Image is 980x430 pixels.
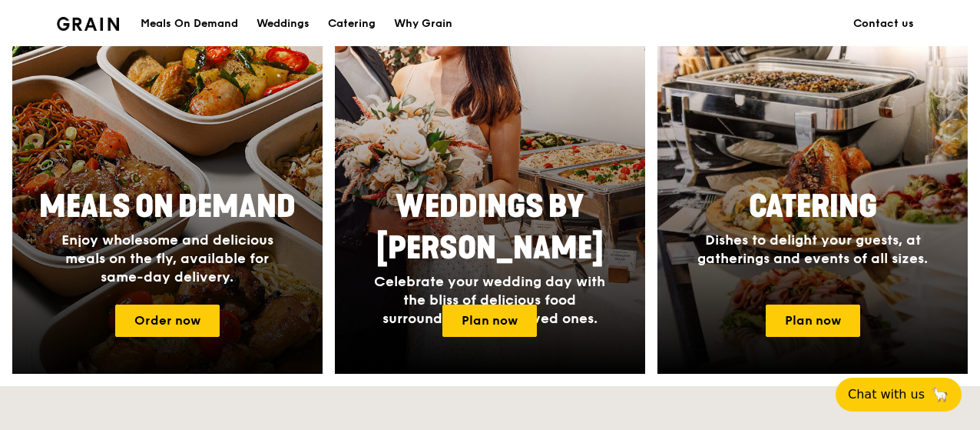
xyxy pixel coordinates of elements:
img: Grain [57,17,119,31]
a: Plan now [442,305,537,337]
a: Why Grain [385,1,462,47]
a: Plan now [766,305,860,337]
span: Celebrate your wedding day with the bliss of delicious food surrounded by your loved ones. [374,273,605,327]
a: Order now [115,305,220,337]
span: Enjoy wholesome and delicious meals on the fly, available for same-day delivery. [61,232,273,285]
div: Why Grain [394,1,452,47]
div: Weddings [257,1,310,47]
span: Catering [749,188,877,225]
span: Weddings by [PERSON_NAME] [376,188,604,267]
span: Chat with us [848,385,925,404]
a: Catering [319,1,385,47]
div: Catering [328,1,376,47]
span: 🦙 [931,385,949,404]
a: Weddings [247,1,319,47]
a: Contact us [844,1,923,47]
div: Meals On Demand [141,1,238,47]
span: Meals On Demand [39,188,296,225]
button: Chat with us🦙 [836,378,962,412]
span: Dishes to delight your guests, at gatherings and events of all sizes. [697,232,928,267]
